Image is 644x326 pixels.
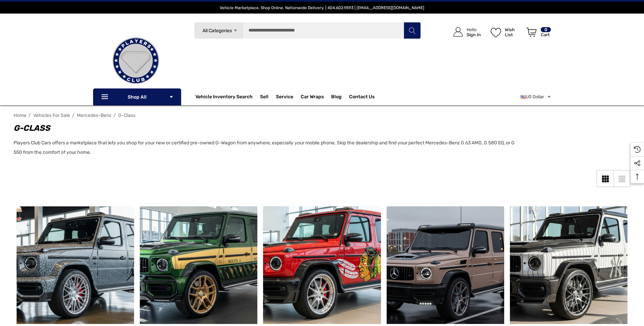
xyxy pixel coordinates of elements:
[331,94,342,101] a: Blog
[140,206,257,324] a: Custom Built Rolex Widebody 2025 Mercedes-Benz G63 AMG by Players Club Cars | REF G63A0819202501,...
[14,122,519,134] h1: G-Class
[14,113,26,118] a: Home
[195,94,253,101] a: Vehicle Inventory Search
[14,138,519,157] p: Players Club Cars offers a marketplace that lets you shop for your new or certified pre-owned G-W...
[597,170,614,187] a: Grid View
[634,160,641,167] svg: Social Media
[491,28,501,37] svg: Wish List
[194,22,243,39] a: All Categories Icon Arrow Down Icon Arrow Up
[169,95,174,99] svg: Icon Arrow Down
[634,146,641,153] svg: Recently Viewed
[523,20,552,47] a: Cart with 0 items
[233,28,238,33] svg: Icon Arrow Down
[510,206,627,324] img: Custom Built New York Yankees Widebody 2025 Mercedes-Benz G63 AMG by Players Club Cars | REF G63A...
[349,94,374,101] a: Contact Us
[260,94,269,101] span: Sell
[301,94,324,101] span: Car Wraps
[387,206,504,324] img: Custom Built Widebody 2025 Mercedes-Benz G580 by Players Club Cars | REF G5800818202503
[77,113,111,118] a: Mercedes-Benz
[404,22,421,39] button: Search
[301,90,331,104] a: Car Wraps
[276,94,293,101] a: Service
[260,90,276,104] a: Sell
[220,5,424,10] span: Vehicle Marketplace. Shop Online. Nationwide Delivery. | 404.602.9593 | [EMAIL_ADDRESS][DOMAIN_NAME]
[33,113,70,118] a: Vehicles For Sale
[140,206,257,324] img: Custom Built Rolex Widebody 2025 Mercedes-Benz G63 AMG by Players Club Cars | REF G63A0819202501
[102,27,170,95] img: Players Club | Cars For Sale
[387,206,504,324] a: Custom Built Widebody 2025 Mercedes-Benz G580 by Players Club Cars | REF G5800818202503,$265,935.00
[14,109,630,121] nav: Breadcrumb
[202,28,232,34] span: All Categories
[118,113,135,118] a: G-Class
[541,27,551,32] p: 0
[93,88,181,105] p: Shop All
[541,32,551,37] p: Cart
[446,20,484,44] a: Sign in
[614,170,630,187] a: List View
[488,20,523,44] a: Wish List Wish List
[527,27,537,37] svg: Review Your Cart
[520,90,552,104] a: USD
[263,206,381,324] img: Custom Built Chicago Blackhawks Widebody 2025 Mercedes-Benz G63 AMG by Players Club Cars | REF G6...
[467,27,481,32] p: Hello
[453,27,463,37] svg: Icon User Account
[505,27,523,37] p: Wish List
[17,206,134,324] img: Custom Built Jordan Elephant Print Widebody 2025 Mercedes-Benz G63 AMG by Players Club Cars | REF...
[467,32,481,37] p: Sign In
[630,174,644,180] svg: Top
[101,93,111,101] svg: Icon Line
